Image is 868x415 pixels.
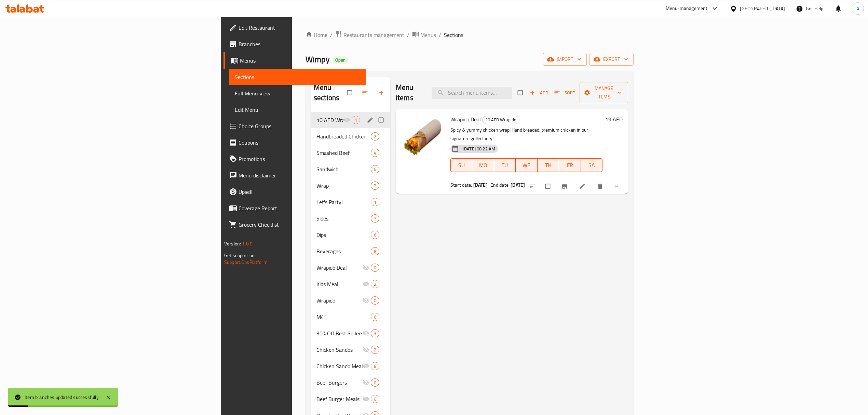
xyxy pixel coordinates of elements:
div: Chicken Sando Meals [316,362,363,370]
div: items [371,231,379,239]
span: Coupons [239,138,360,147]
span: export [595,55,628,64]
div: Beverages8 [311,243,390,259]
button: FR [559,158,581,172]
a: Full Menu View [229,85,366,102]
svg: Inactive section [363,363,369,370]
div: Kids Meal2 [311,276,390,292]
button: show more [609,179,625,194]
a: Choice Groups [223,118,366,134]
li: / [407,31,409,39]
div: items [371,280,379,288]
div: 10 AED Wrapido1edit [311,112,390,128]
svg: Inactive section [363,281,369,287]
span: 6 [371,166,379,173]
a: Promotions [223,151,366,167]
span: 1 [352,117,360,123]
div: items [371,395,379,403]
span: Sections [444,31,463,39]
h6: 19 AED [605,115,623,124]
span: 2 [371,133,379,140]
span: 0 [371,379,379,386]
div: items [371,313,379,321]
button: Sort [553,88,577,98]
span: 6 [371,314,379,320]
a: Upsell [223,184,366,200]
span: Grocery Checklist [239,220,360,229]
nav: breadcrumb [306,30,634,39]
span: Menu disclaimer [239,171,360,179]
span: Handbreaded Chicken [316,132,371,140]
span: Get support on: [224,251,256,260]
b: [DATE] [511,180,525,189]
span: 2 [371,183,379,189]
span: Version: [224,239,241,248]
svg: Inactive section [363,264,369,271]
div: Chicken Sandos2 [311,342,390,358]
span: Sort sections [357,85,374,100]
span: SA [584,160,600,170]
span: Full Menu View [235,89,360,97]
div: Beef Burgers [316,378,363,387]
span: Menus [240,56,360,65]
span: 8 [371,363,379,370]
div: Dips6 [311,227,390,243]
div: 30% Off Best Sellers3 [311,325,390,342]
a: Edit Menu [229,102,366,118]
div: items [352,116,360,124]
span: Sort items [550,88,580,98]
button: Branch-specific-item [557,179,573,194]
span: Upsell [239,188,360,196]
a: Menus [223,52,366,69]
h2: Menu items [396,82,423,103]
span: Start date: [450,180,472,189]
div: [GEOGRAPHIC_DATA] [740,5,785,12]
span: TH [540,160,556,170]
div: items [371,247,379,255]
span: Sides [316,214,371,223]
div: Chicken Sandos [316,346,363,354]
div: Beverages [316,247,371,255]
span: A [856,5,859,12]
a: Edit Restaurant [223,19,366,36]
div: Menu-management [666,4,708,13]
button: Add section [374,85,390,100]
button: SU [450,158,472,172]
span: FR [562,160,578,170]
div: items [371,165,379,173]
svg: Inactive section [363,379,369,386]
a: Restaurants management [335,30,404,39]
span: 10 AED Wrapido [483,116,519,124]
span: SU [453,160,470,170]
a: Sections [229,69,366,85]
span: Wrapido Deal [450,114,481,124]
div: Wrap2 [311,177,390,194]
button: edit [366,116,376,124]
span: Smashed Beef [316,149,371,157]
div: Let's Party!1 [311,194,390,210]
span: Manage items [585,84,623,101]
img: Wrapido Deal [401,115,445,158]
span: 30% Off Best Sellers [316,329,363,337]
span: Add [530,89,548,97]
span: M41 [316,313,371,321]
span: 2 [371,347,379,353]
span: Coverage Report [239,204,360,212]
div: Sides7 [311,210,390,227]
span: End date: [490,180,510,189]
span: 6 [371,232,379,238]
div: Wrapido [316,296,363,305]
span: Restaurants management [343,31,404,39]
div: items [371,214,379,223]
span: Select all sections [343,86,357,99]
span: 1.0.0 [242,239,253,248]
span: Beef Burger Meals [316,395,363,403]
span: Add item [528,88,550,98]
div: Wrapido Deal0 [311,259,390,276]
span: Edit Menu [235,106,360,114]
span: 0 [371,297,379,304]
span: 0 [371,396,379,402]
div: Beef Burger Meals0 [311,391,390,407]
